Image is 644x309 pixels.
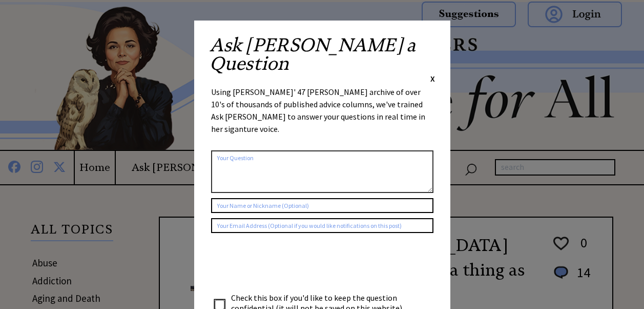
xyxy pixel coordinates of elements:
div: Using [PERSON_NAME]' 47 [PERSON_NAME] archive of over 10's of thousands of published advice colum... [211,86,433,145]
span: X [430,73,435,84]
h2: Ask [PERSON_NAME] a Question [210,36,435,73]
input: Your Email Address (Optional if you would like notifications on this post) [211,218,433,233]
input: Your Name or Nickname (Optional) [211,198,433,213]
iframe: reCAPTCHA [211,243,367,283]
